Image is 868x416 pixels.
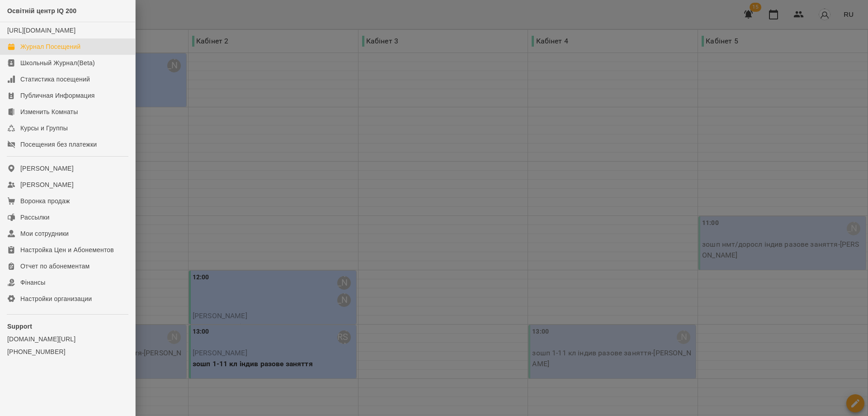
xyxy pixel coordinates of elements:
div: Фінансы [20,278,45,287]
div: Посещения без платежки [20,140,97,149]
a: [PHONE_NUMBER] [7,347,128,356]
div: Статистика посещений [20,75,90,84]
div: Изменить Комнаты [20,107,78,116]
div: Курсы и Группы [20,124,68,133]
div: Воронка продаж [20,196,70,206]
div: [PERSON_NAME] [20,164,74,173]
div: Настройка Цен и Абонементов [20,245,114,254]
span: Освітній центр IQ 200 [7,7,76,14]
div: Рассылки [20,213,49,222]
p: Support [7,322,128,331]
div: [PERSON_NAME] [20,180,74,189]
a: [URL][DOMAIN_NAME] [7,27,75,34]
div: Настройки организации [20,294,92,303]
div: Отчет по абонементам [20,262,90,271]
div: Школьный Журнал(Beta) [20,58,95,67]
div: Публичная Информация [20,91,95,100]
div: Мои сотрудники [20,229,69,238]
div: Журнал Посещений [20,42,80,51]
a: [DOMAIN_NAME][URL] [7,335,128,344]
